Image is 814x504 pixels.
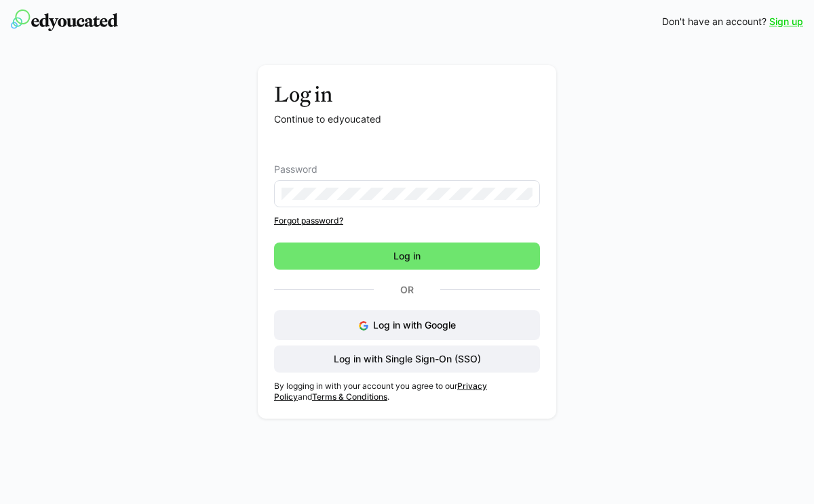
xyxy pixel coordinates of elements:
a: Privacy Policy [274,381,487,402]
p: By logging in with your account you agree to our and . [274,381,540,402]
span: Log in [391,249,423,263]
p: Or [374,280,440,299]
a: Sign up [769,15,803,28]
button: Log in with Google [274,310,540,340]
span: Log in with Google [373,319,456,331]
a: Forgot password? [274,215,540,226]
a: Terms & Conditions [312,392,387,402]
p: Continue to edyoucated [274,112,540,126]
button: Log in with Single Sign-On (SSO) [274,345,540,373]
button: Log in [274,243,540,270]
span: Don't have an account? [662,15,767,28]
span: Log in with Single Sign-On (SSO) [332,352,483,366]
h3: Log in [274,81,540,107]
img: edyoucated [11,9,118,31]
span: Password [274,164,317,175]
